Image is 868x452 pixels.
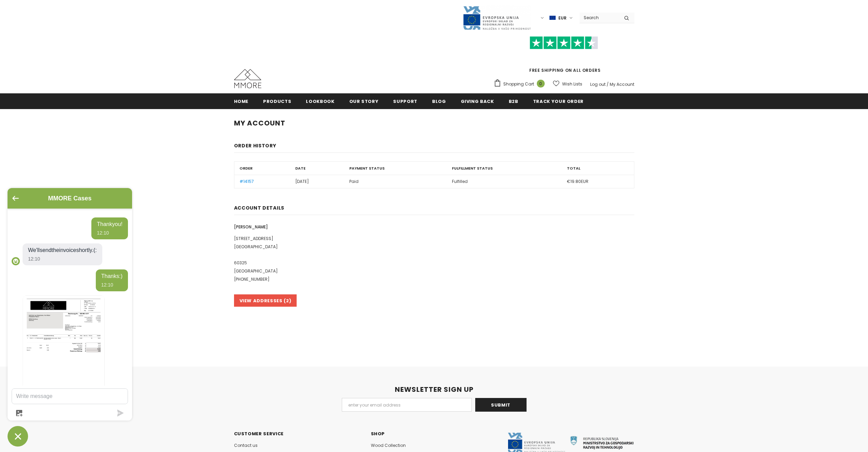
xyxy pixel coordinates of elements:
[234,294,297,307] a: View Addresses (2)
[461,98,494,105] span: Giving back
[463,5,531,30] img: Javni Razpis
[306,98,334,105] span: Lookbook
[395,385,474,394] span: NEWSLETTER SIGN UP
[239,178,254,184] a: #14157
[567,178,588,184] span: €19.80EUR
[234,69,261,88] img: MMORE Cases
[558,15,567,22] span: EUR
[234,441,258,450] a: Contact us
[509,93,518,109] a: B2B
[530,36,598,50] img: Trust Pilot Stars
[290,175,344,188] td: [DATE]
[580,13,619,23] input: Search Site
[234,224,634,230] h5: [PERSON_NAME]
[234,243,634,251] span: [GEOGRAPHIC_DATA]
[290,162,344,175] th: Date
[447,162,562,175] th: Fulfillment Status
[234,275,634,283] span: [PHONE_NUMBER]
[234,430,284,437] span: Customer Service
[463,15,531,21] a: Javni Razpis
[494,39,634,73] span: FREE SHIPPING ON ALL ORDERS
[503,81,534,88] span: Shopping Cart
[590,81,606,87] a: Log out
[393,93,417,109] a: support
[562,81,582,88] span: Wish Lists
[562,162,634,175] th: Total
[234,98,249,105] span: Home
[234,235,634,243] span: [STREET_ADDRESS]
[234,204,634,215] h4: Account Details
[537,80,545,88] span: 0
[5,188,134,447] inbox-online-store-chat: Shopify online store chat
[234,119,634,128] h1: My Account
[533,98,584,105] span: Track your order
[344,175,447,188] td: Paid
[344,162,447,175] th: Payment Status
[342,398,472,412] input: Email Address
[509,98,518,105] span: B2B
[393,98,417,105] span: support
[234,142,634,153] h4: Order History
[461,93,494,109] a: Giving back
[284,297,291,304] span: (2)
[239,297,283,304] span: View Addresses
[432,98,446,105] span: Blog
[263,98,291,105] span: Products
[234,259,634,267] span: 60325
[349,98,379,105] span: Our Story
[610,81,634,87] a: My Account
[349,93,379,109] a: Our Story
[234,442,258,448] span: Contact us
[475,398,527,412] input: Submit
[263,93,291,109] a: Products
[494,49,634,67] iframe: Customer reviews powered by Trustpilot
[371,441,406,450] a: Wood Collection
[432,93,446,109] a: Blog
[533,93,584,109] a: Track your order
[306,93,334,109] a: Lookbook
[494,79,548,89] a: Shopping Cart 0
[371,442,406,448] span: Wood Collection
[234,267,634,275] span: [GEOGRAPHIC_DATA]
[234,93,249,109] a: Home
[553,78,582,90] a: Wish Lists
[607,81,609,87] span: /
[371,430,385,437] span: SHOP
[447,175,562,188] td: Fulfilled
[234,162,290,175] th: Order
